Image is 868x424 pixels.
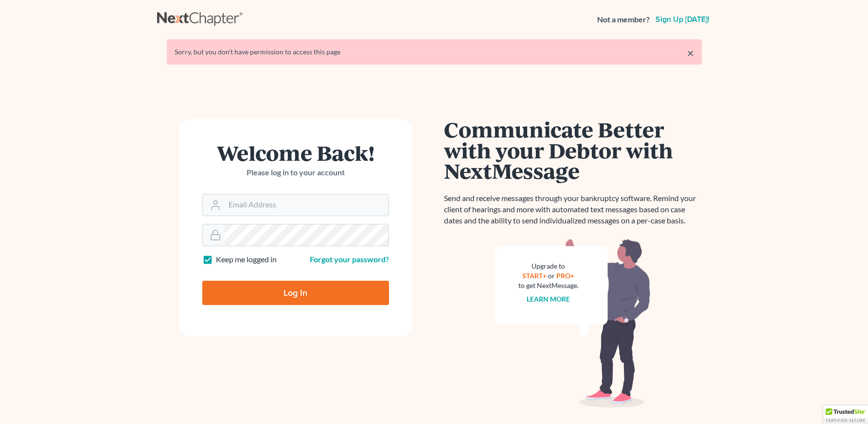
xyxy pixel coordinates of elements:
input: Log In [202,281,389,305]
p: Please log in to your account [202,167,389,178]
h1: Welcome Back! [202,142,389,163]
div: TrustedSite Certified [823,406,868,424]
label: Keep me logged in [216,254,277,265]
a: Forgot your password? [310,254,389,264]
strong: Not a member? [597,14,650,25]
span: or [548,271,555,280]
img: nextmessage_bg-59042aed3d76b12b5cd301f8e5b87938c9018125f34e5fa2b7a6b67550977c72.svg [495,238,651,408]
input: Email Address [225,194,389,216]
div: to get NextMessage. [518,281,579,290]
a: Sign up [DATE]! [654,16,711,23]
a: Learn more [527,295,570,303]
div: Upgrade to [518,261,579,271]
a: START+ [522,271,547,280]
a: × [687,47,694,59]
div: Sorry, but you don't have permission to access this page [175,47,694,57]
p: Send and receive messages through your bankruptcy software. Remind your client of hearings and mo... [444,193,702,226]
h1: Communicate Better with your Debtor with NextMessage [444,119,702,181]
a: PRO+ [556,271,574,280]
